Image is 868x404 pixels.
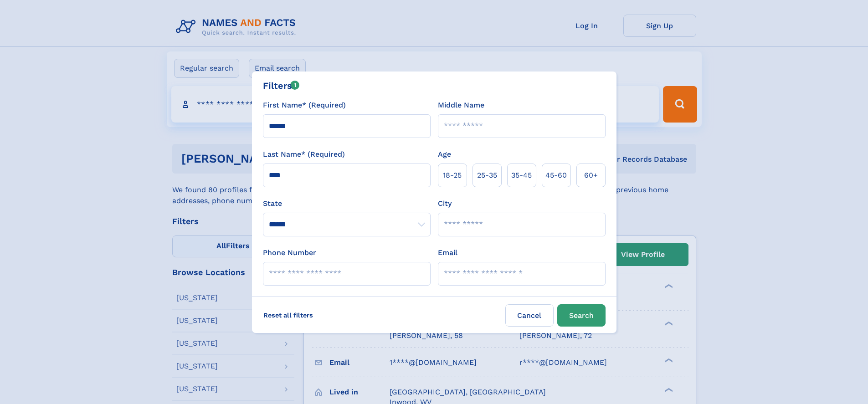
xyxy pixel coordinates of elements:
label: Email [438,247,457,258]
label: Phone Number [263,247,316,258]
span: 45‑60 [545,170,567,181]
button: Search [557,304,606,327]
label: Reset all filters [257,304,319,326]
label: Cancel [505,304,554,327]
label: First Name* (Required) [263,100,346,111]
label: Last Name* (Required) [263,149,345,160]
div: Filters [263,79,300,92]
span: 18‑25 [443,170,462,181]
span: 25‑35 [477,170,497,181]
span: 35‑45 [511,170,532,181]
label: Age [438,149,451,160]
label: State [263,198,431,209]
label: City [438,198,452,209]
span: 60+ [584,170,598,181]
label: Middle Name [438,100,484,111]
